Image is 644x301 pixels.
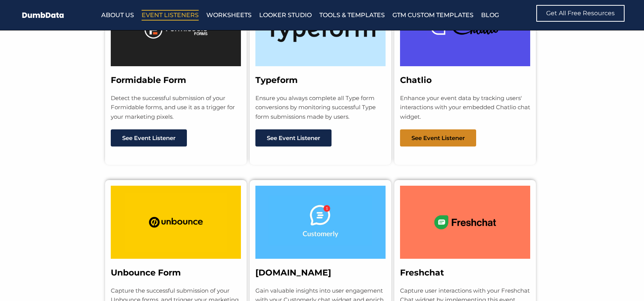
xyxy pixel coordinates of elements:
[546,10,615,16] span: Get All Free Resources
[101,10,134,21] a: About Us
[400,129,476,147] a: See Event Listener
[111,268,241,279] h3: Unbounce Form
[101,10,502,21] nav: Menu
[392,10,473,21] a: GTM Custom Templates
[400,75,530,86] h3: Chatlio
[111,94,241,122] p: Detect the successful submission of your Formidable forms, and use it as a trigger for your marke...
[255,94,386,122] p: Ensure you always complete all Type form conversions by monitoring successful Type form submissio...
[255,75,386,86] h3: Typeform
[400,268,530,279] h3: Freshchat
[536,5,625,22] a: Get All Free Resources
[259,10,312,21] a: Looker Studio
[267,135,320,141] span: See Event Listener
[400,94,530,122] p: Enhance your event data by tracking users' interactions with your embedded Chatlio chat widget.
[206,10,252,21] a: Worksheets
[255,268,386,279] h3: [DOMAIN_NAME]
[481,10,499,21] a: Blog
[111,75,241,86] h3: Formidable Form
[411,135,465,141] span: See Event Listener
[255,129,332,147] a: See Event Listener
[142,10,199,21] a: Event Listeners
[122,135,175,141] span: See Event Listener
[319,10,385,21] a: Tools & Templates
[111,129,187,147] a: See Event Listener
